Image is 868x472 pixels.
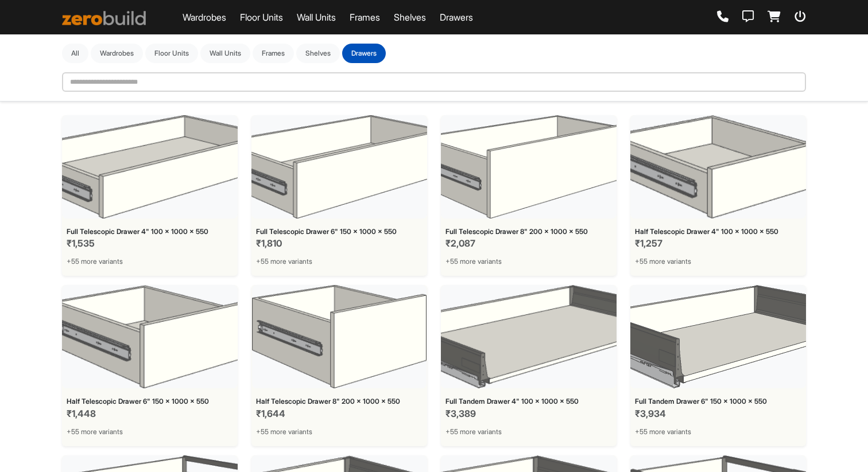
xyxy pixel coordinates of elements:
[445,256,502,267] span: +55 more variants
[67,237,95,249] span: ₹1,535
[145,44,198,63] button: Floor Units
[441,115,617,219] img: Full Telescopic Drawer 8" 200 x 1000 x 550
[62,285,238,446] a: Half Telescopic Drawer 6" 150 x 1000 x 550Half Telescopic Drawer 6" 150 x 1000 x 550₹1,448+55 mor...
[297,10,336,24] a: Wall Units
[200,44,250,63] button: Wall Units
[630,285,806,388] img: Full Tandem Drawer 6" 150 x 1000 x 550
[240,10,283,24] a: Floor Units
[630,285,806,446] a: Full Tandem Drawer 6" 150 x 1000 x 550Full Tandem Drawer 6" 150 x 1000 x 550₹3,934+55 more variants
[67,228,233,236] div: Full Telescopic Drawer 4" 100 x 1000 x 550
[441,285,617,388] img: Full Tandem Drawer 4" 100 x 1000 x 550
[256,427,312,437] span: +55 more variants
[256,256,312,267] span: +55 more variants
[62,115,238,219] img: Full Telescopic Drawer 4" 100 x 1000 x 550
[256,237,282,249] span: ₹1,810
[251,285,427,446] a: Half Telescopic Drawer 8" 200 x 1000 x 550Half Telescopic Drawer 8" 200 x 1000 x 550₹1,644+55 mor...
[630,115,806,276] a: Half Telescopic Drawer 4" 100 x 1000 x 550Half Telescopic Drawer 4" 100 x 1000 x 550₹1,257+55 mor...
[394,10,426,24] a: Shelves
[256,228,423,236] div: Full Telescopic Drawer 6" 150 x 1000 x 550
[67,408,96,419] span: ₹1,448
[440,10,473,24] a: Drawers
[91,44,143,63] button: Wardrobes
[445,228,612,236] div: Full Telescopic Drawer 8" 200 x 1000 x 550
[62,11,146,25] img: ZeroBuild logo
[62,115,238,276] a: Full Telescopic Drawer 4" 100 x 1000 x 550Full Telescopic Drawer 4" 100 x 1000 x 550₹1,535+55 mor...
[635,397,801,405] div: Full Tandem Drawer 6" 150 x 1000 x 550
[67,256,123,267] span: +55 more variants
[441,285,617,446] a: Full Tandem Drawer 4" 100 x 1000 x 550Full Tandem Drawer 4" 100 x 1000 x 550₹3,389+55 more variants
[252,285,426,388] img: Half Telescopic Drawer 8" 200 x 1000 x 550
[350,10,380,24] a: Frames
[62,285,238,388] img: Half Telescopic Drawer 6" 150 x 1000 x 550
[441,115,617,276] a: Full Telescopic Drawer 8" 200 x 1000 x 550Full Telescopic Drawer 8" 200 x 1000 x 550₹2,087+55 mor...
[445,408,476,419] span: ₹3,389
[445,427,502,437] span: +55 more variants
[445,397,612,405] div: Full Tandem Drawer 4" 100 x 1000 x 550
[635,256,691,267] span: +55 more variants
[635,427,691,437] span: +55 more variants
[630,115,806,219] img: Half Telescopic Drawer 4" 100 x 1000 x 550
[635,228,801,236] div: Half Telescopic Drawer 4" 100 x 1000 x 550
[183,10,226,24] a: Wardrobes
[251,115,427,219] img: Full Telescopic Drawer 6" 150 x 1000 x 550
[62,44,88,63] button: All
[67,427,123,437] span: +55 more variants
[67,397,233,405] div: Half Telescopic Drawer 6" 150 x 1000 x 550
[296,44,340,63] button: Shelves
[635,237,662,249] span: ₹1,257
[253,44,294,63] button: Frames
[342,44,386,63] button: Drawers
[256,408,285,419] span: ₹1,644
[635,408,666,419] span: ₹3,934
[795,11,806,24] a: Logout
[251,115,427,276] a: Full Telescopic Drawer 6" 150 x 1000 x 550Full Telescopic Drawer 6" 150 x 1000 x 550₹1,810+55 mor...
[445,237,475,249] span: ₹2,087
[256,397,423,405] div: Half Telescopic Drawer 8" 200 x 1000 x 550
